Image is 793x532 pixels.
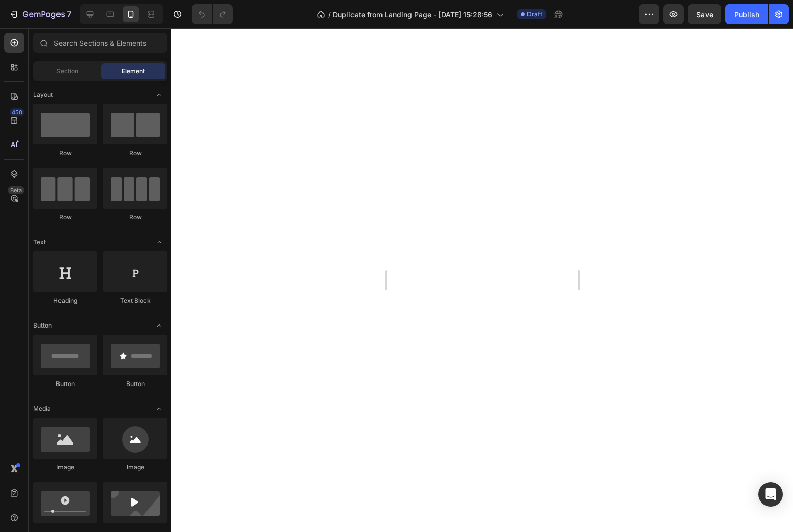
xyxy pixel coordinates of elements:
[192,4,233,24] div: Undo/Redo
[103,213,167,222] div: Row
[33,296,97,305] div: Heading
[33,379,97,389] div: Button
[696,10,713,19] span: Save
[33,33,167,53] input: Search Sections & Elements
[33,90,53,99] span: Layout
[387,28,578,532] iframe: Design area
[33,404,51,413] span: Media
[758,482,783,507] div: Open Intercom Messenger
[103,463,167,472] div: Image
[33,238,46,247] span: Text
[33,321,52,330] span: Button
[4,4,76,24] button: 7
[328,9,331,20] span: /
[725,4,768,24] button: Publish
[67,8,71,20] p: 7
[103,149,167,158] div: Row
[33,149,97,158] div: Row
[734,9,759,20] div: Publish
[151,234,167,250] span: Toggle open
[56,67,78,76] span: Section
[33,213,97,222] div: Row
[151,317,167,334] span: Toggle open
[8,186,24,194] div: Beta
[103,379,167,389] div: Button
[103,296,167,305] div: Text Block
[151,401,167,417] span: Toggle open
[527,10,542,19] span: Draft
[333,9,492,20] span: Duplicate from Landing Page - [DATE] 15:28:56
[688,4,721,24] button: Save
[122,67,145,76] span: Element
[10,108,24,116] div: 450
[151,86,167,103] span: Toggle open
[33,463,97,472] div: Image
